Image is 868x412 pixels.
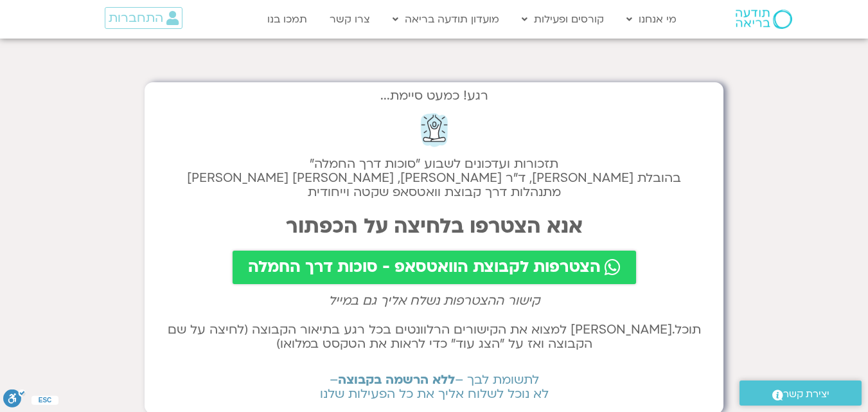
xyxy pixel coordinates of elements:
a: התחברות [105,7,182,29]
span: התחברות [109,11,163,25]
b: ללא הרשמה בקבוצה [338,372,455,388]
a: קורסים ופעילות [515,7,610,31]
h2: אנא הצטרפו בלחיצה על הכפתור [157,215,711,238]
a: יצירת קשר [740,381,862,406]
img: תודעה בריאה [736,10,792,29]
h2: תזכורות ועדכונים לשבוע "סוכות דרך החמלה" בהובלת [PERSON_NAME], ד״ר [PERSON_NAME], [PERSON_NAME] [... [157,157,711,199]
h2: תוכל.[PERSON_NAME] למצוא את הקישורים הרלוונטים בכל רגע בתיאור הקבוצה (לחיצה על שם הקבוצה ואז על ״... [157,323,711,351]
a: תמכו בנו [261,7,314,31]
a: מי אנחנו [620,7,683,31]
h2: רגע! כמעט סיימת... [157,95,711,96]
a: צרו קשר [323,7,376,31]
h2: לתשומת לבך – – לא נוכל לשלוח אליך את כל הפעילות שלנו [157,373,711,401]
h2: קישור ההצטרפות נשלח אליך גם במייל [157,294,711,308]
span: הצטרפות לקבוצת הוואטסאפ - סוכות דרך החמלה [248,258,601,276]
span: יצירת קשר [783,386,829,403]
a: הצטרפות לקבוצת הוואטסאפ - סוכות דרך החמלה [233,251,636,284]
a: מועדון תודעה בריאה [386,7,506,31]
